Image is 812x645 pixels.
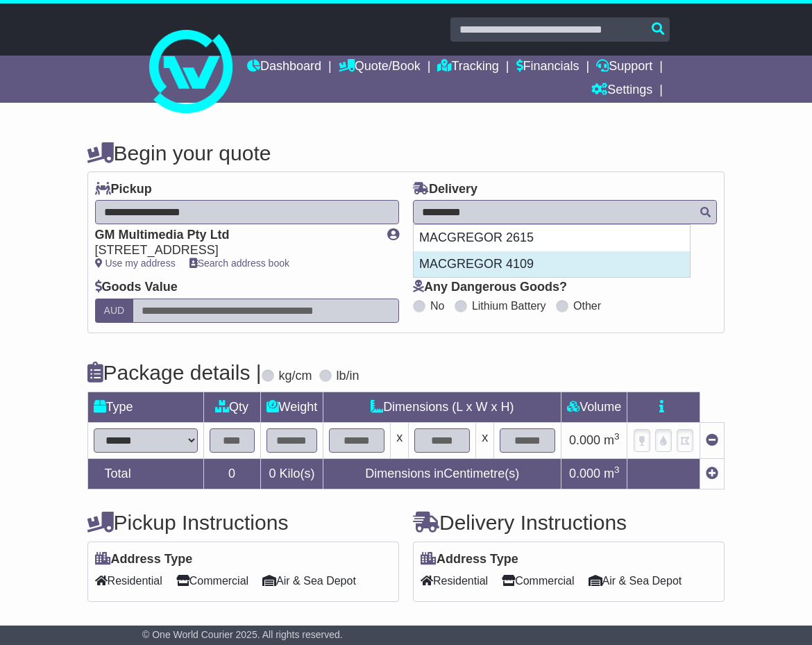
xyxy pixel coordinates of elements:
label: Any Dangerous Goods? [413,280,567,295]
span: 0.000 [569,433,600,447]
label: Other [573,299,601,312]
div: MACGREGOR 4109 [414,251,690,278]
div: GM Multimedia Pty Ltd [95,228,373,243]
span: Commercial [176,570,248,592]
a: Support [596,56,652,79]
td: Weight [260,392,323,422]
td: Qty [203,392,260,422]
span: Residential [421,570,488,592]
h4: Delivery Instructions [413,511,725,534]
label: Pickup [95,182,152,197]
td: x [476,422,494,458]
label: Address Type [95,552,193,567]
span: Air & Sea Depot [589,570,682,592]
span: m [604,433,620,447]
span: Residential [95,570,162,592]
a: Remove this item [706,433,718,447]
typeahead: Please provide city [413,200,717,224]
label: Goods Value [95,280,178,295]
span: Air & Sea Depot [262,570,356,592]
span: m [604,467,620,480]
label: kg/cm [279,369,312,384]
label: No [430,299,444,312]
label: Lithium Battery [472,299,546,312]
a: Search address book [189,258,289,269]
a: Tracking [437,56,498,79]
td: x [391,422,409,458]
sup: 3 [614,464,620,475]
label: AUD [95,299,134,323]
td: Total [87,458,203,489]
label: Address Type [421,552,518,567]
a: Dashboard [247,56,321,79]
td: Volume [561,392,627,422]
a: Quote/Book [339,56,421,79]
label: Delivery [413,182,477,197]
span: 0.000 [569,467,600,480]
a: Financials [516,56,580,79]
label: lb/in [337,369,360,384]
sup: 3 [614,431,620,442]
td: 0 [203,458,260,489]
a: Use my address [95,258,176,269]
span: 0 [269,467,276,480]
span: Commercial [502,570,574,592]
a: Settings [591,79,652,103]
h4: Pickup Instructions [87,511,399,534]
span: © One World Courier 2025. All rights reserved. [142,629,343,640]
td: Dimensions in Centimetre(s) [323,458,561,489]
div: MACGREGOR 2615 [414,225,690,251]
td: Type [87,392,203,422]
h4: Package details | [87,361,262,384]
div: [STREET_ADDRESS] [95,243,373,258]
h4: Begin your quote [87,142,725,165]
td: Dimensions (L x W x H) [323,392,561,422]
td: Kilo(s) [260,458,323,489]
a: Add new item [706,467,718,480]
